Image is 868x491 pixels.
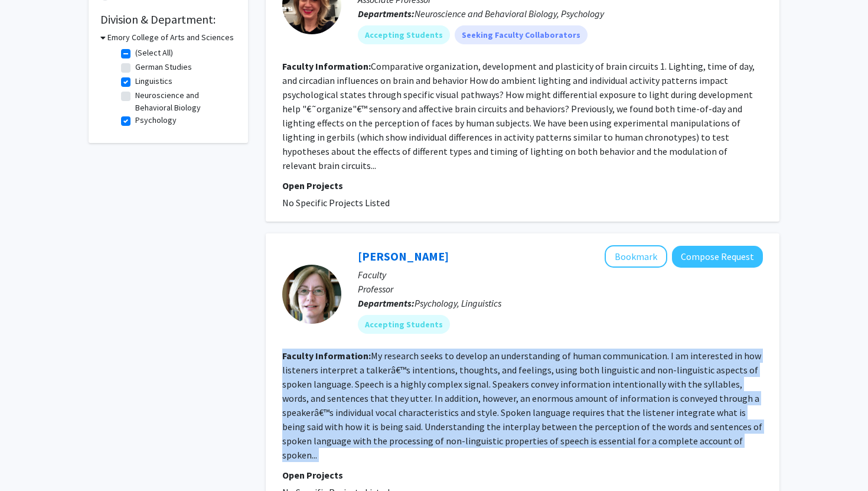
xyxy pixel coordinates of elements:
[415,8,604,19] span: Neuroscience and Behavioral Biology, Psychology
[282,60,755,171] fg-read-more: Comparative organization, development and plasticity of brain circuits 1. Lighting, time of day, ...
[358,297,415,309] b: Departments:
[358,249,449,264] a: [PERSON_NAME]
[100,12,236,27] h2: Division & Department:
[282,350,371,362] b: Faculty Information:
[282,60,371,72] b: Faculty Information:
[135,114,177,126] label: Psychology
[9,438,50,482] iframe: Chat
[672,246,763,268] button: Compose Request to Lynne Nygaard
[358,315,450,334] mat-chip: Accepting Students
[135,75,172,87] label: Linguistics
[282,178,763,193] p: Open Projects
[282,468,763,482] p: Open Projects
[455,25,588,44] mat-chip: Seeking Faculty Collaborators
[282,197,390,209] span: No Specific Projects Listed
[358,282,763,296] p: Professor
[358,25,450,44] mat-chip: Accepting Students
[358,8,415,19] b: Departments:
[282,350,762,461] fg-read-more: My research seeks to develop an understanding of human communication. I am interested in how list...
[415,297,501,309] span: Psychology, Linguistics
[135,61,192,73] label: German Studies
[605,245,667,268] button: Add Lynne Nygaard to Bookmarks
[107,31,234,44] h3: Emory College of Arts and Sciences
[135,47,173,59] label: (Select All)
[358,268,763,282] p: Faculty
[135,89,233,114] label: Neuroscience and Behavioral Biology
